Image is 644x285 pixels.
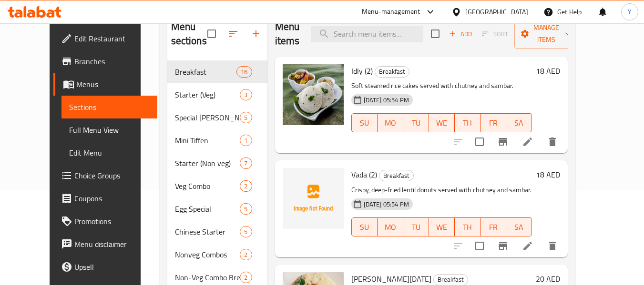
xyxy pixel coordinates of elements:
[61,96,157,118] a: Sections
[175,66,237,78] span: Breakfast
[167,220,267,243] div: Chinese Starter5
[245,22,267,45] button: Add section
[167,60,267,83] div: Breakfast16
[175,203,240,215] span: Egg Special
[167,175,267,197] div: Veg Combo2
[362,6,420,18] div: Menu-management
[375,66,409,78] div: Breakfast
[378,113,403,132] button: MO
[407,220,425,234] span: TU
[240,226,252,237] div: items
[175,157,240,169] span: Starter (Non veg)
[375,66,409,77] span: Breakfast
[356,220,374,234] span: SU
[240,159,251,168] span: 7
[455,217,480,236] button: TH
[167,106,267,129] div: Special [PERSON_NAME]5
[74,193,150,204] span: Coupons
[240,157,252,169] div: items
[240,203,252,215] div: items
[76,79,150,90] span: Menus
[465,7,528,17] div: [GEOGRAPHIC_DATA]
[167,152,267,175] div: Starter (Non veg)7
[74,33,150,44] span: Edit Restaurant
[351,217,378,236] button: SU
[74,170,150,181] span: Choice Groups
[240,227,251,236] span: 5
[275,20,300,48] h2: Menu items
[378,217,403,236] button: MO
[53,187,157,210] a: Coupons
[69,124,150,136] span: Full Menu View
[202,24,222,44] span: Select all sections
[53,27,157,50] a: Edit Restaurant
[222,22,245,45] span: Sort sections
[53,164,157,187] a: Choice Groups
[175,89,240,100] span: Starter (Veg)
[510,220,528,234] span: SA
[240,135,252,146] div: items
[407,116,425,130] span: TU
[379,170,413,181] span: Breakfast
[175,112,240,123] div: Special Searaga Biryani
[445,27,476,41] span: Add item
[536,64,560,78] h6: 18 AED
[429,217,455,236] button: WE
[175,249,240,260] span: Nonveg Combos
[240,182,251,191] span: 2
[351,184,532,196] p: Crispy, deep-fried lentil donuts served with chutney and sambar.
[433,220,451,234] span: WE
[53,50,157,73] a: Branches
[61,118,157,141] a: Full Menu View
[175,180,240,192] div: Veg Combo
[240,136,251,145] span: 1
[69,101,150,113] span: Sections
[459,116,477,130] span: TH
[476,27,514,41] span: Select section first
[360,200,413,209] span: [DATE] 05:54 PM
[240,205,251,214] span: 5
[484,220,502,234] span: FR
[425,24,445,44] span: Select section
[541,235,564,257] button: delete
[381,220,399,234] span: MO
[283,168,344,229] img: Vada (2)
[175,226,240,237] div: Chinese Starter
[480,217,506,236] button: FR
[403,113,429,132] button: TU
[628,7,632,17] span: Y
[175,135,240,146] span: Mini Tiffen
[351,64,373,78] span: Idly (2)
[53,256,157,278] a: Upsell
[175,112,240,123] span: Special [PERSON_NAME]
[240,250,251,259] span: 2
[240,272,252,283] div: items
[167,197,267,220] div: Egg Special5
[53,233,157,256] a: Menu disclaimer
[69,147,150,158] span: Edit Menu
[167,83,267,106] div: Starter (Veg)3
[491,130,514,153] button: Branch-specific-item
[240,113,251,122] span: 5
[171,20,207,48] h2: Menu sections
[53,73,157,96] a: Menus
[480,113,506,132] button: FR
[53,210,157,233] a: Promotions
[429,113,455,132] button: WE
[403,217,429,236] button: TU
[175,272,240,283] span: Non-Veg Combo Breakfast
[522,136,533,147] a: Edit menu item
[237,68,251,77] span: 16
[351,113,378,132] button: SU
[240,90,251,99] span: 3
[445,27,476,41] button: Add
[74,261,150,273] span: Upsell
[167,243,267,266] div: Nonveg Combos2
[491,235,514,257] button: Branch-specific-item
[74,216,150,227] span: Promotions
